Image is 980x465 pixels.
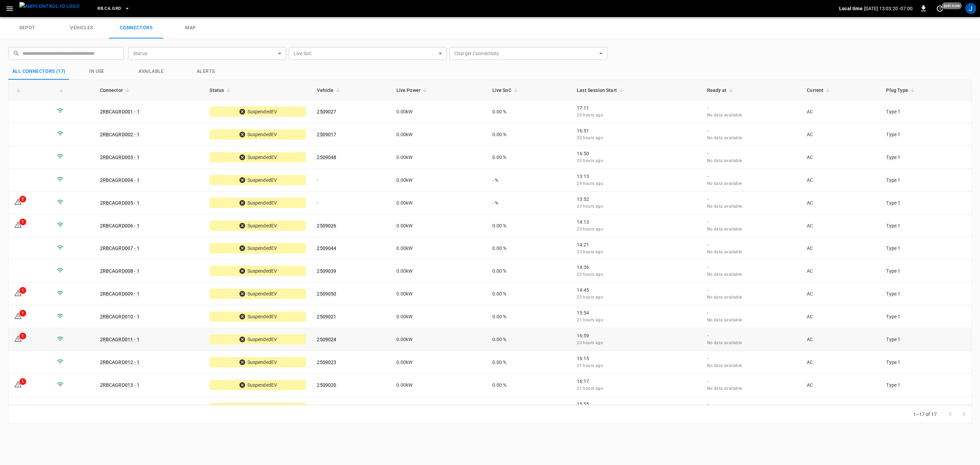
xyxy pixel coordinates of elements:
[801,192,881,214] td: AC
[577,113,603,117] span: 20 hours ago
[707,295,742,300] span: No data available
[801,214,881,237] td: AC
[577,219,696,225] p: 14:13
[100,245,140,251] a: 2RBCAGRD007 - 1
[487,169,572,192] td: - %
[577,272,603,277] span: 22 hours ago
[311,169,391,192] td: -
[839,5,863,12] p: Local time
[19,196,26,203] div: 2
[100,200,140,206] a: 2RBCAGRD005 - 1
[487,305,572,328] td: 0.00 %
[100,109,140,114] a: 2RBCAGRD001 - 1
[487,397,572,419] td: 0.00 %
[707,309,796,316] p: -
[707,401,796,407] p: -
[577,181,603,186] span: 24 hours ago
[487,237,572,260] td: 0.00 %
[100,268,140,274] a: 2RBCAGRD008 - 1
[707,135,742,140] span: No data available
[391,328,487,351] td: 0.00 kW
[19,219,26,225] div: 1
[881,328,971,351] td: Type 1
[487,351,572,374] td: 0.00 %
[391,351,487,374] td: 0.00 kW
[391,100,487,123] td: 0.00 kW
[487,214,572,237] td: 0.00 %
[801,374,881,397] td: AC
[317,268,336,274] a: 2509039
[317,86,342,94] span: Vehicle
[577,355,696,362] p: 16:15
[487,123,572,146] td: 0.00 %
[210,107,306,117] div: SuspendedEV
[95,2,132,15] button: RB.CA.GRD
[487,374,572,397] td: 0.00 %
[577,309,696,316] p: 15:54
[707,173,796,180] p: -
[881,192,971,214] td: Type 1
[707,196,796,203] p: -
[801,351,881,374] td: AC
[707,219,796,225] p: -
[707,340,742,345] span: No data available
[801,123,881,146] td: AC
[210,289,306,299] div: SuspendedEV
[317,291,336,296] a: 2509050
[487,328,572,351] td: 0.00 %
[210,266,306,276] div: SuspendedEV
[100,155,140,160] a: 2RBCAGRD003 - 1
[577,173,696,180] p: 13:13
[913,411,937,418] p: 1–17 of 17
[100,177,140,183] a: 2RBCAGRD004 - 1
[707,272,742,277] span: No data available
[487,100,572,123] td: 0.00 %
[577,378,696,385] p: 16:17
[886,86,917,94] span: Plug Type
[19,333,26,339] div: 1
[19,2,80,11] img: ampcontrol.io logo
[396,86,430,94] span: Live Power
[707,378,796,385] p: -
[100,314,140,319] a: 2RBCAGRD010 - 1
[210,129,306,140] div: SuspendedEV
[881,305,971,328] td: Type 1
[864,5,913,12] p: [DATE] 13:03:20 -07:00
[54,17,109,39] a: vehicles
[210,198,306,208] div: SuspendedEV
[707,204,742,209] span: No data available
[577,386,603,391] span: 21 hours ago
[317,245,336,251] a: 2509044
[19,287,26,294] div: 1
[707,332,796,339] p: -
[210,357,306,367] div: SuspendedEV
[577,318,603,322] span: 21 hours ago
[801,237,881,260] td: AC
[100,382,140,388] a: 2RBCAGRD013 - 1
[965,3,976,14] div: profile-icon
[707,250,742,254] span: No data available
[577,250,603,254] span: 23 hours ago
[801,169,881,192] td: AC
[801,305,881,328] td: AC
[881,237,971,260] td: Type 1
[881,169,971,192] td: Type 1
[100,291,140,296] a: 2RBCAGRD009 - 1
[707,386,742,391] span: No data available
[577,105,696,111] p: 17:11
[317,155,336,160] a: 2509048
[97,5,121,13] span: RB.CA.GRD
[577,204,603,209] span: 23 hours ago
[707,158,742,163] span: No data available
[577,227,603,231] span: 23 hours ago
[109,17,163,39] a: connectors
[317,382,336,388] a: 2509020
[100,337,140,342] a: 2RBCAGRD011 - 1
[707,363,742,368] span: No data available
[934,3,945,14] button: set refresh interval
[881,374,971,397] td: Type 1
[577,196,696,203] p: 13:52
[707,318,742,322] span: No data available
[391,260,487,283] td: 0.00 kW
[317,223,336,228] a: 2509026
